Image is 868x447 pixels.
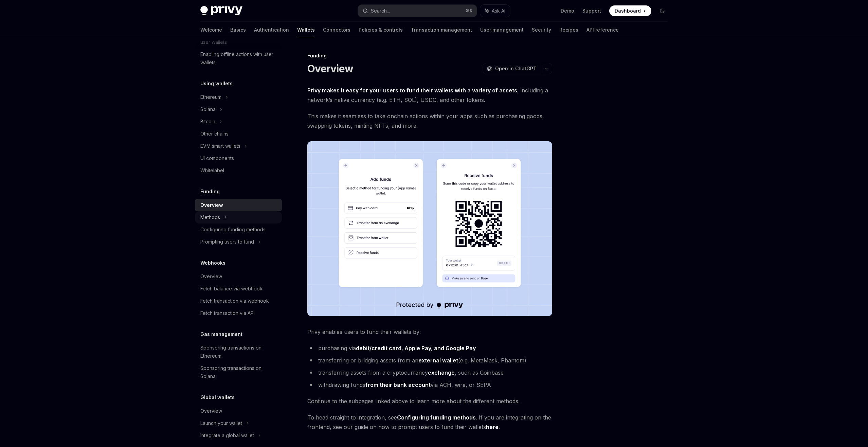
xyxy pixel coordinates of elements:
[495,65,537,72] span: Open in ChatGPT
[195,152,282,164] a: UI components
[307,327,552,337] span: Privy enables users to fund their wallets by:
[307,111,552,130] span: This makes it seamless to take onchain actions within your apps such as purchasing goods, swappin...
[307,368,552,377] li: transferring assets from a cryptocurrency , such as Coinbase
[561,7,574,14] a: Demo
[582,7,601,14] a: Support
[200,330,242,338] h5: Gas management
[358,5,477,17] button: Search...⌘K
[200,22,222,38] a: Welcome
[200,118,215,126] div: Bitcoin
[195,295,282,307] a: Fetch transaction via webhook
[200,407,222,415] div: Overview
[657,5,668,16] button: Toggle dark mode
[307,396,552,406] span: Continue to the subpages linked above to learn more about the different methods.
[480,22,524,38] a: User management
[307,380,552,390] li: withdrawing funds via ACH, wire, or SEPA
[486,424,499,431] a: here
[200,213,220,221] div: Methods
[365,381,431,389] a: from their bank account
[615,7,641,14] span: Dashboard
[200,431,254,440] div: Integrate a global wallet
[492,7,505,14] span: Ask AI
[428,369,455,376] a: exchange
[200,201,223,209] div: Overview
[200,6,242,16] img: dark logo
[200,130,229,138] div: Other chains
[200,226,266,234] div: Configuring funding methods
[195,164,282,177] a: Whitelabel
[307,87,517,94] strong: Privy makes it easy for your users to fund their wallets with a variety of assets
[200,79,233,88] h5: Using wallets
[586,22,619,38] a: API reference
[200,93,221,101] div: Ethereum
[483,63,541,74] button: Open in ChatGPT
[200,419,242,427] div: Launch your wallet
[609,5,651,16] a: Dashboard
[559,22,578,38] a: Recipes
[195,362,282,382] a: Sponsoring transactions on Solana
[359,22,403,38] a: Policies & controls
[356,345,476,352] a: debit/credit card, Apple Pay, and Google Pay
[200,393,235,401] h5: Global wallets
[200,297,269,305] div: Fetch transaction via webhook
[307,413,552,432] span: To head straight to integration, see . If you are integrating on the frontend, see our guide on h...
[200,364,278,380] div: Sponsoring transactions on Solana
[200,238,254,246] div: Prompting users to fund
[195,307,282,319] a: Fetch transaction via API
[428,369,455,376] strong: exchange
[200,50,278,67] div: Enabling offline actions with user wallets
[200,142,240,150] div: EVM smart wallets
[195,224,282,236] a: Configuring funding methods
[200,285,263,293] div: Fetch balance via webhook
[200,309,255,317] div: Fetch transaction via API
[371,7,390,15] div: Search...
[195,270,282,283] a: Overview
[307,52,552,59] div: Funding
[307,62,353,75] h1: Overview
[195,283,282,295] a: Fetch balance via webhook
[307,343,552,353] li: purchasing via
[397,414,476,421] a: Configuring funding methods
[200,259,225,267] h5: Webhooks
[200,272,222,281] div: Overview
[195,199,282,211] a: Overview
[200,187,220,196] h5: Funding
[418,357,458,364] a: external wallet
[195,48,282,69] a: Enabling offline actions with user wallets
[411,22,472,38] a: Transaction management
[307,356,552,365] li: transferring or bridging assets from an (e.g. MetaMask, Phantom)
[200,166,224,175] div: Whitelabel
[195,342,282,362] a: Sponsoring transactions on Ethereum
[307,86,552,105] span: , including a network’s native currency (e.g. ETH, SOL), USDC, and other tokens.
[254,22,289,38] a: Authentication
[200,105,216,113] div: Solana
[323,22,350,38] a: Connectors
[230,22,246,38] a: Basics
[532,22,551,38] a: Security
[466,8,473,14] span: ⌘ K
[200,154,234,162] div: UI components
[307,141,552,316] img: images/Funding.png
[200,344,278,360] div: Sponsoring transactions on Ethereum
[195,128,282,140] a: Other chains
[195,405,282,417] a: Overview
[480,5,510,17] button: Ask AI
[297,22,315,38] a: Wallets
